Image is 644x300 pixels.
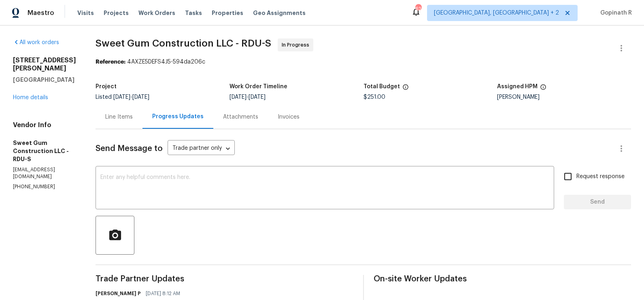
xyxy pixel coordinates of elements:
[185,10,202,16] span: Tasks
[105,113,133,121] div: Line Items
[13,139,76,163] h5: Sweet Gum Construction LLC - RDU-S
[132,94,149,100] span: [DATE]
[415,5,421,13] div: 62
[363,94,385,100] span: $251.00
[540,84,546,94] span: The hpm assigned to this work order.
[77,9,94,17] span: Visits
[96,59,125,65] b: Reference:
[113,94,130,100] span: [DATE]
[278,113,300,121] div: Invoices
[497,94,631,100] div: [PERSON_NAME]
[576,172,625,181] span: Request response
[152,113,204,121] div: Progress Updates
[113,94,149,100] span: -
[497,84,538,89] h5: Assigned HPM
[13,76,76,84] h5: [GEOGRAPHIC_DATA]
[146,289,180,298] span: [DATE] 8:12 AM
[96,94,149,100] span: Listed
[597,9,632,17] span: Gopinath R
[374,275,631,283] span: On-site Worker Updates
[13,95,48,100] a: Home details
[13,56,76,72] h2: [STREET_ADDRESS][PERSON_NAME]
[282,41,312,49] span: In Progress
[434,9,559,17] span: [GEOGRAPHIC_DATA], [GEOGRAPHIC_DATA] + 2
[96,58,631,66] div: 4AXZE5DEFS4J5-594da206c
[13,183,76,190] p: [PHONE_NUMBER]
[13,166,76,180] p: [EMAIL_ADDRESS][DOMAIN_NAME]
[168,142,235,155] div: Trade partner only
[230,84,287,89] h5: Work Order Timeline
[138,9,175,17] span: Work Orders
[212,9,243,17] span: Properties
[96,145,163,153] span: Send Message to
[363,84,400,89] h5: Total Budget
[96,289,141,298] h6: [PERSON_NAME] P
[253,9,306,17] span: Geo Assignments
[230,94,266,100] span: -
[96,38,271,48] span: Sweet Gum Construction LLC - RDU-S
[13,40,59,45] a: All work orders
[230,94,247,100] span: [DATE]
[28,9,54,17] span: Maestro
[402,84,409,94] span: The total cost of line items that have been proposed by Opendoor. This sum includes line items th...
[104,9,129,17] span: Projects
[96,275,353,283] span: Trade Partner Updates
[249,94,266,100] span: [DATE]
[223,113,258,121] div: Attachments
[13,121,76,129] h4: Vendor Info
[96,84,117,89] h5: Project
